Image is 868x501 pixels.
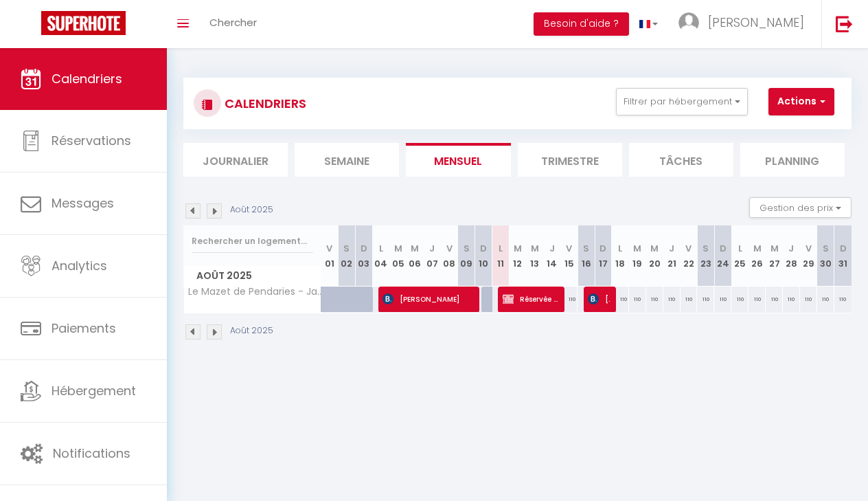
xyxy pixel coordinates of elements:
[740,143,845,177] li: Planning
[429,242,435,255] abbr: J
[834,287,852,312] div: 110
[783,225,800,287] th: 28
[372,225,389,287] th: 04
[616,88,748,115] button: Filtrer par hébergement
[731,287,749,312] div: 110
[53,445,130,462] span: Notifications
[475,225,492,287] th: 10
[382,286,474,312] span: [PERSON_NAME]
[343,242,350,255] abbr: S
[503,286,560,312] span: Réservée [PERSON_NAME]
[731,225,749,287] th: 25
[441,225,458,287] th: 08
[338,225,355,287] th: 02
[749,287,766,312] div: 110
[560,287,578,312] div: 110
[663,225,681,287] th: 21
[230,203,273,216] p: Août 2025
[543,225,560,287] th: 14
[788,242,794,255] abbr: J
[599,242,606,255] abbr: D
[629,287,646,312] div: 110
[406,143,510,177] li: Mensuel
[714,287,731,312] div: 110
[770,242,779,255] abbr: M
[697,225,714,287] th: 23
[464,242,470,255] abbr: S
[650,242,659,255] abbr: M
[738,242,742,255] abbr: L
[612,225,629,287] th: 18
[834,225,852,287] th: 31
[753,242,762,255] abbr: M
[646,225,663,287] th: 20
[836,15,853,32] img: logout
[618,242,622,255] abbr: L
[588,286,610,312] span: [PERSON_NAME]
[52,382,136,399] span: Hébergement
[703,242,709,255] abbr: S
[183,143,288,177] li: Journalier
[326,242,332,255] abbr: V
[52,320,116,337] span: Paiements
[708,14,804,31] span: [PERSON_NAME]
[514,242,522,255] abbr: M
[509,225,526,287] th: 12
[840,242,847,255] abbr: D
[518,143,622,177] li: Trimestre
[52,70,122,87] span: Calendriers
[806,242,812,255] abbr: V
[578,225,595,287] th: 16
[669,242,674,255] abbr: J
[749,225,766,287] th: 26
[595,225,612,287] th: 17
[492,225,510,287] th: 11
[41,11,126,35] img: Super Booking
[817,225,834,287] th: 30
[566,242,572,255] abbr: V
[221,88,306,119] h3: CALENDRIERS
[52,194,114,212] span: Messages
[295,143,399,177] li: Semaine
[800,287,817,312] div: 110
[52,257,107,274] span: Analytics
[823,242,829,255] abbr: S
[321,225,339,287] th: 01
[681,225,698,287] th: 22
[749,197,852,218] button: Gestion des prix
[499,242,503,255] abbr: L
[534,12,629,36] button: Besoin d'aide ?
[184,266,321,286] span: Août 2025
[355,225,372,287] th: 03
[379,242,383,255] abbr: L
[531,242,539,255] abbr: M
[230,324,273,337] p: Août 2025
[526,225,543,287] th: 13
[424,225,441,287] th: 07
[766,287,783,312] div: 110
[480,242,487,255] abbr: D
[714,225,731,287] th: 24
[678,12,699,33] img: ...
[209,15,257,30] span: Chercher
[783,287,800,312] div: 110
[192,229,313,254] input: Rechercher un logement...
[817,287,834,312] div: 110
[411,242,419,255] abbr: M
[685,242,692,255] abbr: V
[768,88,834,115] button: Actions
[633,242,641,255] abbr: M
[612,287,629,312] div: 110
[583,242,589,255] abbr: S
[663,287,681,312] div: 110
[394,242,402,255] abbr: M
[361,242,367,255] abbr: D
[560,225,578,287] th: 15
[697,287,714,312] div: 110
[681,287,698,312] div: 110
[389,225,407,287] th: 05
[186,287,323,297] span: Le Mazet de Pendaries - Jardin - Gaillac
[720,242,727,255] abbr: D
[407,225,424,287] th: 06
[52,132,131,149] span: Réservations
